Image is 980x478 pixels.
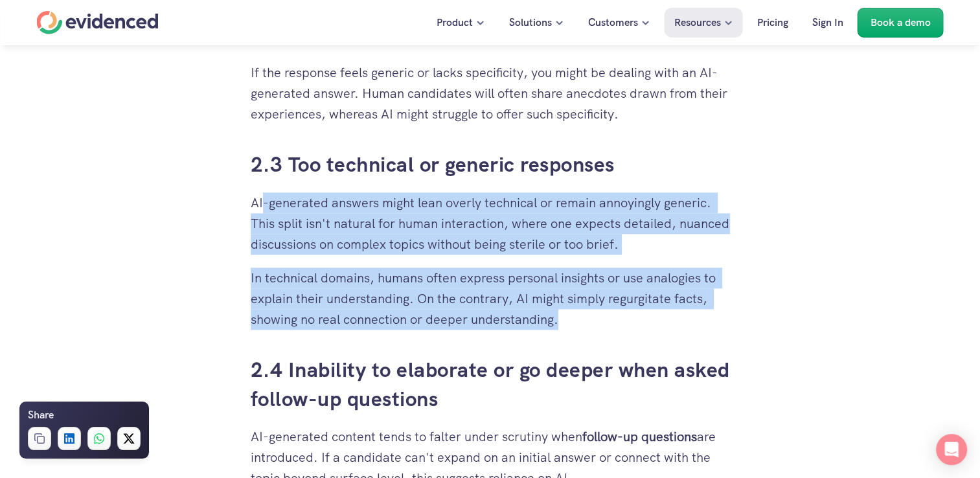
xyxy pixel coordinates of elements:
[858,8,944,38] a: Book a demo
[812,14,843,31] p: Sign In
[251,192,730,255] p: AI-generated answers might lean overly technical or remain annoyingly generic. This split isn't n...
[803,8,853,38] a: Sign In
[588,14,638,31] p: Customers
[871,14,931,31] p: Book a demo
[757,14,788,31] p: Pricing
[509,14,552,31] p: Solutions
[251,356,736,413] a: 2.4 Inability to elaborate or go deeper when asked follow-up questions
[936,434,967,465] div: Open Intercom Messenger
[28,407,54,424] h6: Share
[674,14,721,31] p: Resources
[437,14,473,31] p: Product
[251,151,615,178] a: 2.3 Too technical or generic responses
[747,8,798,38] a: Pricing
[251,267,730,330] p: In technical domains, humans often express personal insights or use analogies to explain their un...
[37,11,159,34] a: Home
[582,428,697,445] strong: follow-up questions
